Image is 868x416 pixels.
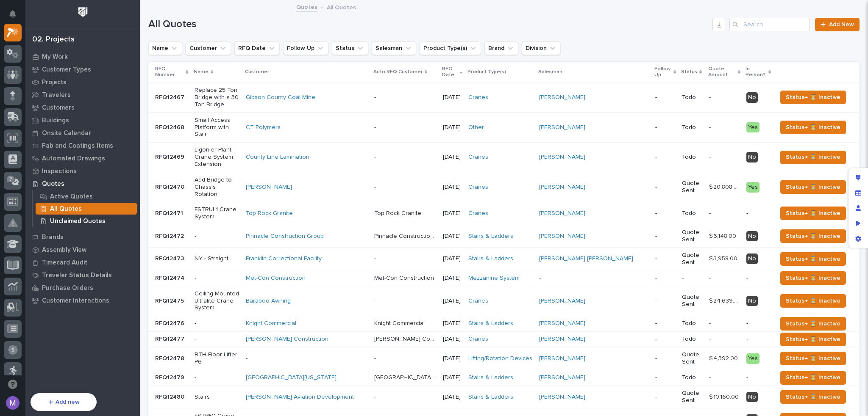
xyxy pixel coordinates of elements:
a: Timecard Audit [25,256,140,269]
p: Todo [682,94,702,101]
p: [DATE] [443,124,462,131]
p: RFQ12476 [155,318,186,327]
a: [GEOGRAPHIC_DATA][US_STATE] [246,374,337,381]
a: Traveler Status Details [25,269,140,281]
div: We're offline, we will be back soon! [29,139,119,146]
p: Replace 25 Ton Bridge with a 30 Ton Bridge [195,87,239,108]
p: Top Rock Granite [374,208,423,217]
a: Cranes [468,154,488,161]
tr: RFQ12479RFQ12479 -[GEOGRAPHIC_DATA][US_STATE] [GEOGRAPHIC_DATA][US_STATE][GEOGRAPHIC_DATA][US_STA... [148,370,860,386]
span: • [70,181,73,188]
button: Salesman [372,41,416,55]
button: Status [332,41,368,55]
p: - [746,275,770,282]
span: Status→ ⏳ Inactive [786,231,840,241]
p: RFQ12468 [155,122,186,131]
p: Name [194,67,209,77]
p: Buildings [42,117,69,124]
p: Inspections [42,168,77,175]
p: RFQ12474 [155,273,186,282]
img: 1736555164131-43832dd5-751b-4058-ba23-39d91318e5a0 [17,182,24,188]
p: RFQ Number [155,64,184,80]
button: Brand [484,41,518,55]
p: [DATE] [443,184,462,191]
p: - [655,298,675,305]
p: Unclaimed Quotes [50,218,106,225]
a: [PERSON_NAME] [539,233,585,240]
tr: RFQ12478RFQ12478 BTH Floor Lifter P6--- [DATE]Lifting/Rotation Devices [PERSON_NAME] -Quote Sent$... [148,347,860,370]
p: - [709,152,712,161]
p: - [746,210,770,217]
button: RFQ Date [234,41,280,55]
a: Stairs & Ladders [468,394,513,401]
a: Mezzanine System [468,275,520,282]
span: Status→ ⏳ Inactive [786,296,840,306]
p: Ceiling Mounted Ultralite Crane System [195,290,239,311]
button: Status→ ⏳ Inactive [780,294,846,308]
span: Status→ ⏳ Inactive [786,92,840,102]
tr: RFQ12474RFQ12474 -Met-Con Construction Met-Con ConstructionMet-Con Construction [DATE]Mezzanine S... [148,270,860,286]
p: [DATE] [443,374,462,381]
button: Status→ ⏳ Inactive [780,207,846,220]
a: [PERSON_NAME] [539,320,585,327]
p: FSTRUL1 Crane System [195,206,239,220]
p: Welcome 👋 [8,33,154,47]
button: Status→ ⏳ Inactive [780,180,846,194]
a: Cranes [468,94,488,101]
p: [DATE] [443,275,462,282]
p: Onsite Calendar [42,129,91,137]
button: Status→ ⏳ Inactive [780,371,846,385]
a: Customer Interactions [25,294,140,307]
a: Purchase Orders [25,281,140,294]
p: RFQ12480 [155,392,186,401]
img: Matthew Hall [8,196,22,209]
button: Status→ ⏳ Inactive [780,333,846,346]
p: Customer Types [42,66,91,74]
p: Timecard Audit [42,259,87,267]
a: Knight Commercial [246,320,296,327]
p: - [655,275,675,282]
p: RFQ Date [442,64,458,80]
div: Past conversations [8,160,57,167]
span: Help Docs [17,107,46,115]
p: - [195,275,239,282]
p: - [655,355,675,362]
img: 1736555164131-43832dd5-751b-4058-ba23-39d91318e5a0 [8,131,24,146]
p: - [709,334,712,343]
div: Manage users [851,201,866,216]
a: [PERSON_NAME] [539,154,585,161]
button: Notifications [4,5,22,23]
p: All Quotes [327,2,356,11]
p: Todo [682,124,702,131]
a: Stairs & Ladders [468,255,513,262]
a: Automated Drawings [25,152,140,165]
p: Customer [245,67,269,77]
p: [DATE] [443,233,462,240]
div: 02. Projects [32,35,75,44]
div: 📖 [8,107,15,114]
p: Add Bridge to Chassis Rotation [195,176,239,198]
a: Customer Types [25,63,140,76]
p: Customer Interactions [42,297,109,305]
p: [GEOGRAPHIC_DATA][US_STATE] [374,372,437,381]
p: Todo [682,154,702,161]
span: Onboarding Call [61,107,108,115]
a: [PERSON_NAME] [539,374,585,381]
a: Stairs & Ladders [468,320,513,327]
p: - [746,374,770,381]
tr: RFQ12467RFQ12467 Replace 25 Ton Bridge with a 30 Ton BridgeGibson County Coal Mine -- [DATE]Crane... [148,83,860,113]
span: • [70,204,73,211]
p: Travelers [42,91,71,99]
a: Powered byPylon [60,223,103,229]
p: - [195,233,239,240]
span: Status→ ⏳ Inactive [786,254,840,264]
a: [PERSON_NAME] [PERSON_NAME] [539,255,633,262]
p: RFQ12469 [155,152,186,161]
p: My Work [42,53,68,61]
a: Top Rock Granite [246,210,293,217]
img: Brittany [8,173,22,187]
tr: RFQ12469RFQ12469 Ligonier Plant - Crane System ExtensionCounty Line Lamination -- [DATE]Cranes [P... [148,142,860,172]
span: Status→ ⏳ Inactive [786,372,840,383]
p: Quote Sent [682,229,702,243]
p: - [746,336,770,343]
